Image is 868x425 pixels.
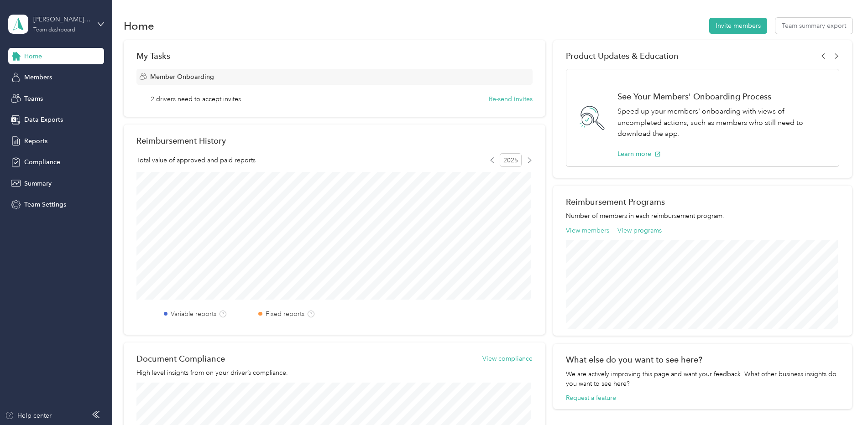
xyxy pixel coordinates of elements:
button: View programs [617,226,662,235]
p: Number of members in each reimbursement program. [566,211,839,221]
span: Compliance [24,157,60,167]
h1: See Your Members' Onboarding Process [617,92,829,101]
button: Team summary export [775,18,852,34]
h2: Reimbursement History [136,136,226,145]
span: 2025 [500,153,522,167]
iframe: Everlance-gr Chat Button Frame [817,374,868,425]
div: My Tasks [136,51,533,61]
div: What else do you want to see here? [566,355,839,364]
span: Home [24,52,42,61]
span: Team Settings [24,200,66,209]
div: [PERSON_NAME] Team [33,15,90,24]
h2: Reimbursement Programs [566,197,839,207]
label: Variable reports [171,309,216,319]
button: Help center [5,411,52,420]
p: High level insights from on your driver’s compliance. [136,368,533,378]
button: Invite members [709,18,767,34]
span: Total value of approved and paid reports [136,155,256,165]
button: View compliance [482,354,533,363]
button: Re-send invites [489,94,533,104]
h1: Home [124,21,154,31]
div: Team dashboard [33,27,75,33]
span: Product Updates & Education [566,51,679,61]
h2: Document Compliance [136,354,225,363]
span: Teams [24,94,43,104]
button: View members [566,226,609,235]
label: Fixed reports [266,309,304,319]
span: Data Exports [24,115,63,124]
button: Learn more [617,149,661,159]
button: Request a feature [566,393,616,403]
span: Summary [24,179,52,188]
span: Members [24,73,52,82]
div: We are actively improving this page and want your feedback. What other business insights do you w... [566,369,839,389]
span: 2 drivers need to accept invites [151,94,241,104]
p: Speed up your members' onboarding with views of uncompleted actions, such as members who still ne... [617,106,829,140]
span: Reports [24,136,47,146]
span: Member Onboarding [150,72,214,82]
